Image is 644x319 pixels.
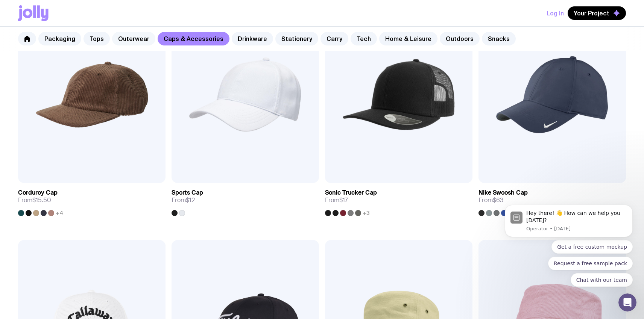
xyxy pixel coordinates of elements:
span: $15.50 [32,196,51,204]
a: Caps & Accessories [158,32,229,45]
h3: Sports Cap [172,189,203,197]
span: $17 [339,196,348,204]
a: Outerwear [112,32,155,45]
span: $12 [186,196,195,204]
a: Outdoors [440,32,480,45]
span: Your Project [574,9,609,17]
iframe: Intercom notifications message [494,195,644,315]
a: Home & Leisure [379,32,437,45]
span: +4 [56,210,63,216]
h3: Nike Swoosh Cap [478,189,528,197]
a: Drinkware [232,32,273,45]
h3: Sonic Trucker Cap [325,189,377,197]
span: +3 [363,210,370,216]
span: From [18,197,51,204]
button: Your Project [568,6,626,20]
a: Sports CapFrom$12 [172,183,319,216]
a: Stationery [275,32,318,45]
a: Nike Swoosh CapFrom$63+1 [478,183,626,216]
button: Log In [547,6,564,20]
span: From [325,197,348,204]
span: From [172,197,195,204]
span: From [478,197,503,204]
a: Sonic Trucker CapFrom$17+3 [325,183,472,216]
h3: Corduroy Cap [18,189,58,197]
a: Snacks [482,32,516,45]
span: $63 [493,196,503,204]
iframe: Intercom live chat [618,293,636,311]
a: Packaging [38,32,81,45]
a: Corduroy CapFrom$15.50+4 [18,183,166,216]
a: Tech [351,32,377,45]
a: Carry [320,32,348,45]
a: Tops [84,32,110,45]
